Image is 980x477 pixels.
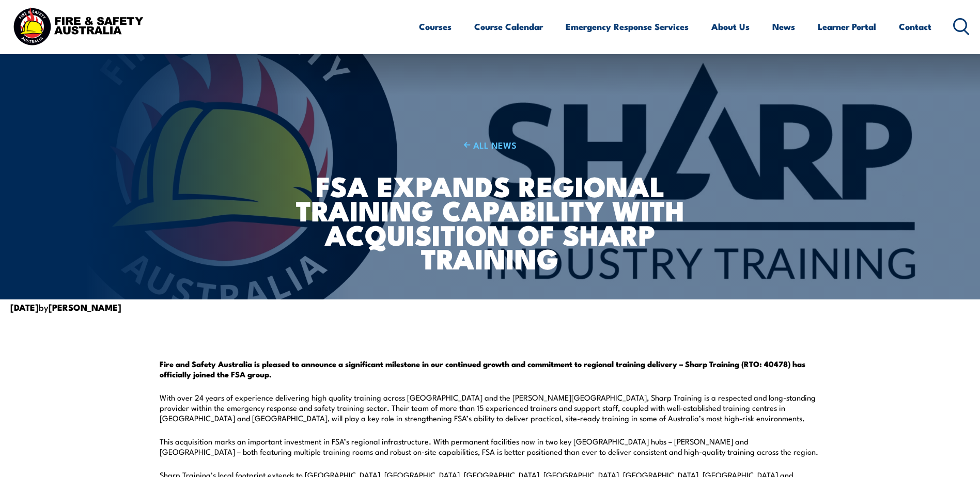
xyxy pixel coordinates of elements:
a: Courses [419,13,452,40]
a: ALL NEWS [287,139,693,151]
a: Learner Portal [818,13,876,40]
strong: [PERSON_NAME] [49,300,121,314]
strong: [DATE] [10,300,39,314]
a: Emergency Response Services [566,13,689,40]
a: News [772,13,795,40]
strong: Fire and Safety Australia is pleased to announce a significant milestone in our continued growth ... [160,358,805,380]
a: Course Calendar [474,13,543,40]
a: About Us [711,13,750,40]
a: Contact [899,13,931,40]
span: by [10,300,121,313]
p: This acquisition marks an important investment in FSA’s regional infrastructure. With permanent f... [160,436,821,457]
h1: FSA Expands Regional Training Capability with Acquisition of Sharp Training [287,173,693,270]
p: With over 24 years of experience delivering high quality training across [GEOGRAPHIC_DATA] and th... [160,392,821,423]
